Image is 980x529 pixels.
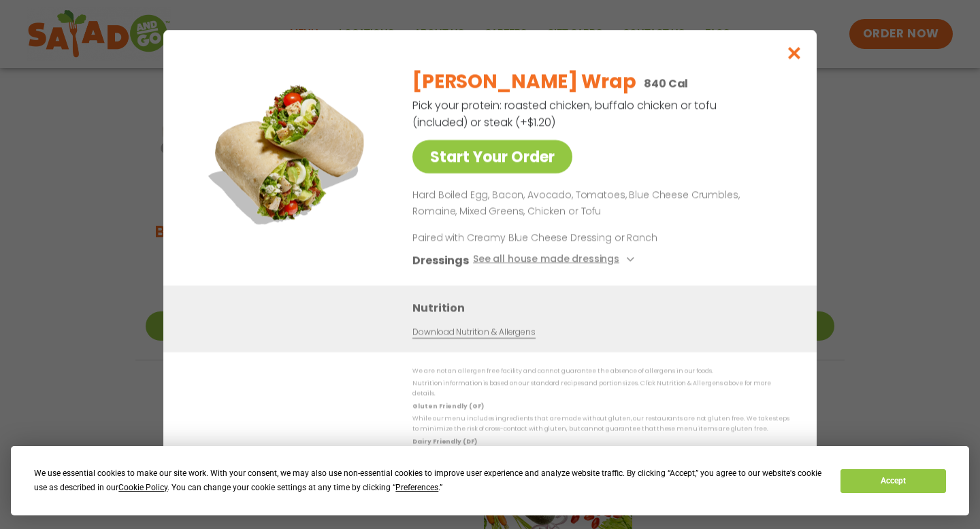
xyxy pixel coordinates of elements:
[412,366,789,376] p: We are not an allergen free facility and cannot guarantee the absence of allergens in our foods.
[412,402,483,410] strong: Gluten Friendly (GF)
[412,413,789,434] p: While our menu includes ingredients that are made without gluten, our restaurants are not gluten ...
[473,252,638,269] button: See all house made dressings
[118,483,167,492] span: Cookie Policy
[412,67,636,96] h2: [PERSON_NAME] Wrap
[34,466,824,495] div: We use essential cookies to make our site work. With your consent, we may also use non-essential ...
[412,140,572,173] a: Start Your Order
[412,252,469,269] h3: Dressings
[412,378,789,399] p: Nutrition information is based on our standard recipes and portion sizes. Click Nutrition & Aller...
[412,231,664,245] p: Paired with Creamy Blue Cheese Dressing or Ranch
[412,437,476,445] strong: Dairy Friendly (DF)
[840,469,945,493] button: Accept
[412,97,719,131] p: Pick your protein: roasted chicken, buffalo chicken or tofu (included) or steak (+$1.20)
[412,299,796,316] h3: Nutrition
[772,30,817,75] button: Close modal
[644,75,688,92] p: 840 Cal
[395,483,438,492] span: Preferences
[11,446,969,515] div: Cookie Consent Prompt
[194,57,385,248] img: Featured product photo for Cobb Wrap
[412,326,535,339] a: Download Nutrition & Allergens
[412,187,784,220] p: Hard Boiled Egg, Bacon, Avocado, Tomatoes, Blue Cheese Crumbles, Romaine, Mixed Greens, Chicken o...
